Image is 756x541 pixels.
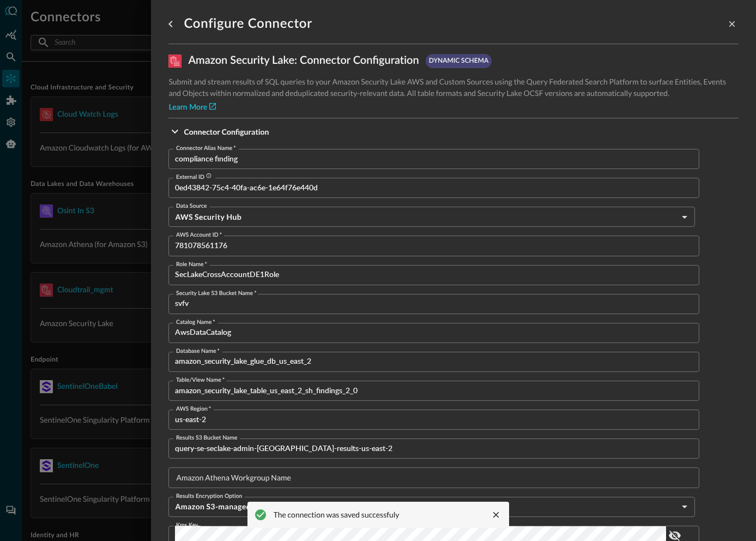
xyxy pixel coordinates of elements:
[176,289,257,298] label: Security Lake S3 Bucket Name
[168,118,739,145] button: Connector Configuration
[162,15,179,33] button: go back
[184,126,269,137] p: Connector Configuration
[188,53,419,69] p: Amazon Security Lake : Connector Configuration
[168,55,182,68] img: AWSSecurityLake.svg
[274,509,400,520] div: The connection was saved successfuly
[168,76,739,99] p: Submit and stream results of SQL queries to your Amazon Security Lake AWS and Custom Sources usin...
[429,56,488,66] p: dynamic schema
[176,231,222,239] label: AWS Account ID
[184,15,312,33] h1: Configure Connector
[176,521,198,530] label: Kms Key
[175,501,678,512] h5: Amazon S3-managed keys (SSE-S3)
[176,173,211,182] div: External ID
[725,17,739,31] button: close-drawer
[176,376,225,384] label: Table/View Name
[176,260,207,269] label: Role Name
[176,492,242,501] label: Results Encryption Option
[206,173,212,179] svg: External ID for cross-account role
[176,347,220,356] label: Database Name
[175,178,699,198] input: This field will be generated after saving the connection
[489,508,503,521] button: close message
[175,212,678,223] h5: AWS Security Hub
[176,318,215,327] label: Catalog Name
[176,434,238,442] label: Results S3 Bucket Name
[176,202,207,211] label: Data Source
[168,125,182,138] svg: Expand More
[168,102,216,113] a: Learn More
[176,405,211,413] label: AWS Region
[176,144,236,153] label: Connector Alias Name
